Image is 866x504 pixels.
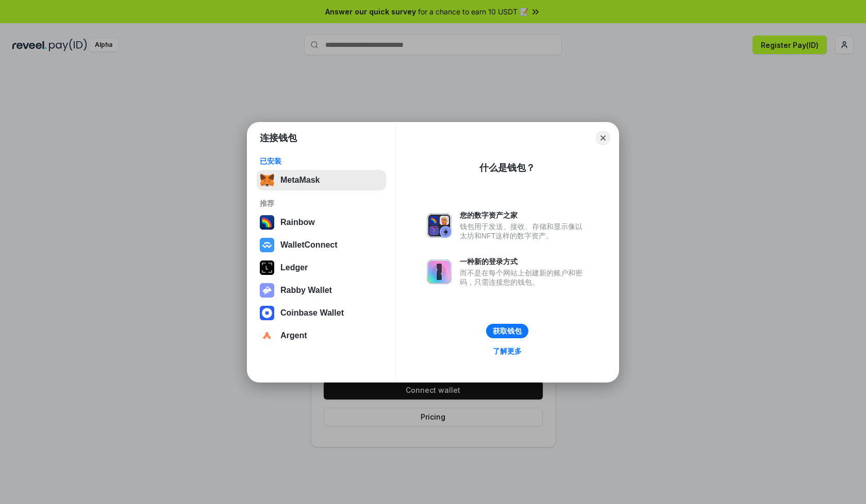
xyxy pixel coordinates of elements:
[460,268,588,287] div: 而不是在每个网站上创建新的账户和密码，只需连接您的钱包。
[260,238,274,252] img: svg+xml,%3Csvg%20width%3D%2228%22%20height%3D%2228%22%20viewBox%3D%220%200%2028%2028%22%20fill%3D...
[257,235,386,255] button: WalletConnect
[479,162,535,174] div: 什么是钱包？
[260,283,274,298] img: svg+xml,%3Csvg%20xmlns%3D%22http%3A%2F%2Fwww.w3.org%2F2000%2Fsvg%22%20fill%3D%22none%22%20viewBox...
[280,308,344,318] div: Coinbase Wallet
[280,286,332,295] div: Rabby Wallet
[260,260,274,275] img: svg+xml,%3Csvg%20xmlns%3D%22http%3A%2F%2Fwww.w3.org%2F2000%2Fsvg%22%20width%3D%2228%22%20height%3...
[596,131,610,145] button: Close
[280,218,315,227] div: Rainbow
[486,324,528,338] button: 获取钱包
[493,346,522,356] div: 了解更多
[280,331,307,340] div: Argent
[427,213,452,238] img: svg+xml,%3Csvg%20xmlns%3D%22http%3A%2F%2Fwww.w3.org%2F2000%2Fsvg%22%20fill%3D%22none%22%20viewBox...
[487,344,528,358] a: 了解更多
[257,212,386,233] button: Rainbow
[257,170,386,190] button: MetaMask
[260,157,383,166] div: 已安装
[257,325,386,346] button: Argent
[257,280,386,301] button: Rabby Wallet
[280,263,308,272] div: Ledger
[427,259,452,284] img: svg+xml,%3Csvg%20xmlns%3D%22http%3A%2F%2Fwww.w3.org%2F2000%2Fsvg%22%20fill%3D%22none%22%20viewBox...
[260,132,297,144] h1: 连接钱包
[460,211,588,220] div: 您的数字资产之家
[260,328,274,343] img: svg+xml,%3Csvg%20width%3D%2228%22%20height%3D%2228%22%20viewBox%3D%220%200%2028%2028%22%20fill%3D...
[260,215,274,230] img: svg+xml,%3Csvg%20width%3D%22120%22%20height%3D%22120%22%20viewBox%3D%220%200%20120%20120%22%20fil...
[493,326,522,336] div: 获取钱包
[260,199,383,208] div: 推荐
[280,176,320,185] div: MetaMask
[257,303,386,323] button: Coinbase Wallet
[460,222,588,240] div: 钱包用于发送、接收、存储和显示像以太坊和NFT这样的数字资产。
[260,173,274,187] img: svg+xml,%3Csvg%20fill%3D%22none%22%20height%3D%2233%22%20viewBox%3D%220%200%2035%2033%22%20width%...
[257,257,386,278] button: Ledger
[280,240,338,250] div: WalletConnect
[260,306,274,320] img: svg+xml,%3Csvg%20width%3D%2228%22%20height%3D%2228%22%20viewBox%3D%220%200%2028%2028%22%20fill%3D...
[460,257,588,266] div: 一种新的登录方式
